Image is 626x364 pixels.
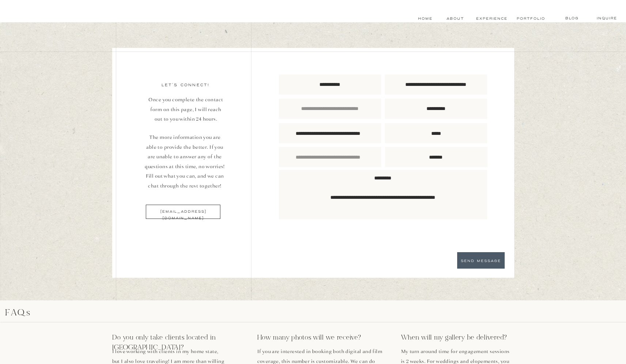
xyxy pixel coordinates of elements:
a: SEND MESSAGE [457,258,505,263]
a: blog [558,15,586,21]
a: experience [476,16,508,22]
a: Portfolio [517,16,544,22]
p: When will my gallery be delivered? [401,333,520,344]
a: Inquire [594,15,620,21]
p: Once you complete the contact form on this page, I will reach out to you within 24 hours. [147,95,225,133]
a: About [447,16,463,22]
p: The more information you are able to provide the better. If you are unable to answer any of the q... [144,133,225,193]
p: let's connect! [144,82,228,89]
p: Do you only take clients located in [GEOGRAPHIC_DATA]? [112,333,234,343]
a: [EMAIL_ADDRESS][DOMAIN_NAME] [141,209,225,215]
p: How many photos will we receive? [257,333,371,344]
a: Home [417,16,433,22]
